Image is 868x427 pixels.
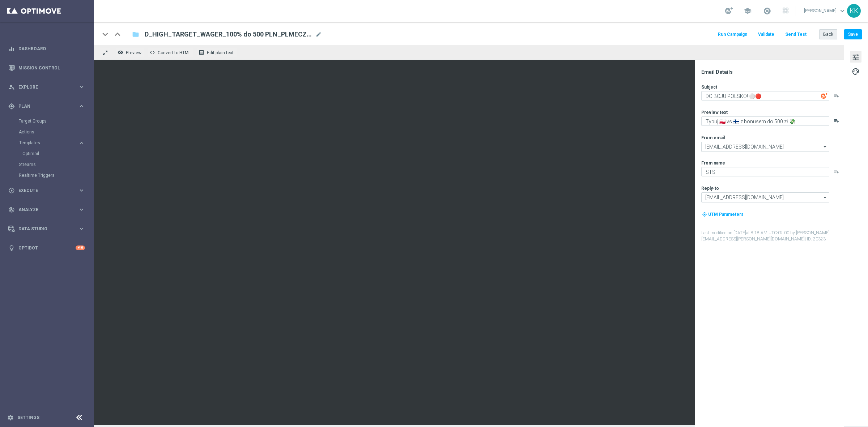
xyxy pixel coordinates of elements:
[19,141,78,145] div: Templates
[8,187,15,194] i: play_circle_outline
[834,93,839,98] i: playlist_add
[8,207,85,213] button: track_changes Analyze keyboard_arrow_right
[19,162,75,167] a: Streams
[8,206,15,213] i: track_changes
[207,50,234,55] span: Edit plain text
[8,58,85,77] div: Mission Control
[744,7,752,15] span: school
[758,32,774,37] span: Validate
[8,39,85,58] div: Dashboard
[22,151,75,157] a: Optimail
[315,31,322,38] span: mode_edit
[822,193,829,202] i: arrow_drop_down
[199,50,204,55] i: receipt
[78,103,85,110] i: keyboard_arrow_right
[701,160,725,166] label: From name
[701,84,717,90] label: Subject
[126,50,141,55] span: Preview
[850,65,861,77] button: palette
[784,30,808,39] button: Send Test
[197,48,237,57] button: receipt Edit plain text
[18,227,78,231] span: Data Studio
[8,188,85,193] button: play_circle_outline Execute keyboard_arrow_right
[822,142,829,151] i: arrow_drop_down
[702,212,707,217] i: my_location
[701,230,843,242] label: Last modified on [DATE] at 8:18 AM UTC-02:00 by [PERSON_NAME][EMAIL_ADDRESS][PERSON_NAME][DOMAIN_...
[757,30,775,39] button: Validate
[844,29,862,39] button: Save
[852,52,860,62] span: tune
[18,188,78,193] span: Execute
[19,116,93,127] div: Target Groups
[805,236,826,242] span: | ID: 20323
[18,85,78,89] span: Explore
[19,141,71,145] span: Templates
[8,245,15,251] i: lightbulb
[116,48,145,57] button: remove_red_eye Preview
[8,84,15,90] i: person_search
[118,50,123,55] i: remove_red_eye
[708,212,744,217] span: UTM Parameters
[701,135,725,141] label: From email
[131,29,140,40] button: folder
[18,208,78,212] span: Analyze
[838,7,846,15] span: keyboard_arrow_down
[19,172,75,178] a: Realtime Triggers
[18,39,85,58] a: Dashboard
[701,210,744,218] button: my_location UTM Parameters
[850,51,861,63] button: tune
[22,148,93,159] div: Optimail
[78,206,85,213] i: keyboard_arrow_right
[19,140,85,146] button: Templates keyboard_arrow_right
[132,30,139,39] i: folder
[17,415,39,420] a: Settings
[158,50,191,55] span: Convert to HTML
[148,48,194,57] button: code Convert to HTML
[149,50,155,55] span: code
[8,187,78,194] div: Execute
[701,185,719,191] label: Reply-to
[78,84,85,90] i: keyboard_arrow_right
[8,46,15,52] i: equalizer
[19,127,93,137] div: Actions
[19,137,93,159] div: Templates
[701,110,728,115] label: Preview text
[8,206,78,213] div: Analyze
[19,129,75,135] a: Actions
[8,84,85,90] button: person_search Explore keyboard_arrow_right
[78,187,85,194] i: keyboard_arrow_right
[76,245,85,250] div: +10
[819,29,837,39] button: Back
[701,192,829,202] input: Select
[8,65,85,71] button: Mission Control
[8,226,78,232] div: Data Studio
[701,69,843,75] div: Email Details
[8,238,85,257] div: Optibot
[19,170,93,181] div: Realtime Triggers
[852,67,860,76] span: palette
[8,226,85,232] button: Data Studio keyboard_arrow_right
[834,168,839,174] button: playlist_add
[8,245,85,251] button: lightbulb Optibot +10
[834,118,839,124] button: playlist_add
[8,103,85,109] div: gps_fixed Plan keyboard_arrow_right
[18,104,78,108] span: Plan
[8,103,78,110] div: Plan
[8,103,15,110] i: gps_fixed
[701,142,829,152] input: Select
[19,159,93,170] div: Streams
[145,30,312,39] span: D_HIGH_TARGET_WAGER_100% do 500 PLN_PLMECZE_030925_2
[8,84,78,90] div: Explore
[8,46,85,52] button: equalizer Dashboard
[7,414,14,421] i: settings
[18,58,85,77] a: Mission Control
